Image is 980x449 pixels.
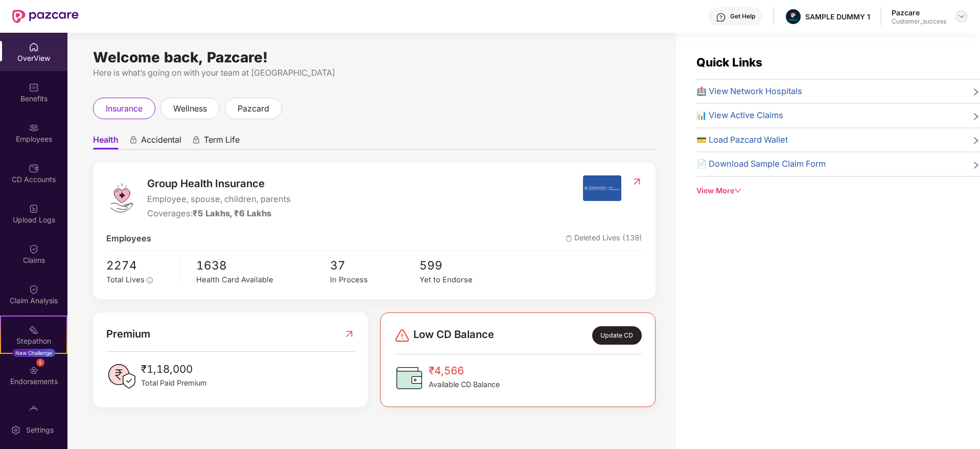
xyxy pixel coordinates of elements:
span: Term Life [204,134,240,149]
span: Health [93,134,119,149]
div: Get Help [730,12,755,20]
span: right [972,136,980,147]
img: svg+xml;base64,PHN2ZyBpZD0iU2V0dGluZy0yMHgyMCIgeG1sbnM9Imh0dHA6Ly93d3cudzMub3JnLzIwMDAvc3ZnIiB3aW... [11,425,21,435]
img: svg+xml;base64,PHN2ZyBpZD0iSG9tZSIgeG1sbnM9Imh0dHA6Ly93d3cudzMub3JnLzIwMDAvc3ZnIiB3aWR0aD0iMjAiIG... [29,42,39,52]
span: ₹4,566 [429,363,500,379]
span: Low CD Balance [413,326,494,345]
img: CDBalanceIcon [394,363,425,393]
img: insurerIcon [583,175,621,201]
img: svg+xml;base64,PHN2ZyBpZD0iRW5kb3JzZW1lbnRzIiB4bWxucz0iaHR0cDovL3d3dy53My5vcmcvMjAwMC9zdmciIHdpZH... [29,365,39,375]
span: Quick Links [696,55,762,69]
div: animation [192,136,201,145]
span: Total Lives [106,275,145,284]
span: 📄 Download Sample Claim Form [696,158,826,171]
img: deleteIcon [566,235,572,242]
span: right [972,87,980,98]
div: View More [696,185,980,196]
img: svg+xml;base64,PHN2ZyBpZD0iQ2xhaW0iIHhtbG5zPSJodHRwOi8vd3d3LnczLm9yZy8yMDAwL3N2ZyIgd2lkdGg9IjIwIi... [29,284,39,295]
img: PaidPremiumIcon [106,361,137,392]
img: Pazcare_Alternative_logo-01-01.png [786,9,801,24]
img: svg+xml;base64,PHN2ZyBpZD0iVXBsb2FkX0xvZ3MiIGRhdGEtbmFtZT0iVXBsb2FkIExvZ3MiIHhtbG5zPSJodHRwOi8vd3... [29,204,39,214]
span: right [972,111,980,122]
span: right [972,160,980,171]
img: RedirectIcon [632,176,642,187]
div: Stepathon [1,336,66,346]
img: svg+xml;base64,PHN2ZyBpZD0iRHJvcGRvd24tMzJ4MzIiIHhtbG5zPSJodHRwOi8vd3d3LnczLm9yZy8yMDAwL3N2ZyIgd2... [958,12,966,20]
img: RedirectIcon [344,326,355,342]
span: Employee, spouse, children, parents [147,193,291,206]
img: svg+xml;base64,PHN2ZyBpZD0iTXlfT3JkZXJzIiBkYXRhLW5hbWU9Ik15IE9yZGVycyIgeG1sbnM9Imh0dHA6Ly93d3cudz... [29,406,39,416]
div: Health Card Available [196,274,330,286]
span: down [734,187,741,194]
div: Settings [23,425,57,435]
span: 🏥 View Network Hospitals [696,85,802,98]
img: svg+xml;base64,PHN2ZyBpZD0iQ2xhaW0iIHhtbG5zPSJodHRwOi8vd3d3LnczLm9yZy8yMDAwL3N2ZyIgd2lkdGg9IjIwIi... [29,244,39,254]
span: Deleted Lives (139) [566,232,642,245]
div: Yet to Endorse [419,274,509,286]
span: pazcard [238,102,269,115]
span: 2274 [106,256,173,275]
span: 📊 View Active Claims [696,109,783,122]
div: In Process [330,274,419,286]
span: Group Health Insurance [147,175,291,192]
img: New Pazcare Logo [12,10,79,23]
span: ₹1,18,000 [141,361,207,377]
span: Available CD Balance [429,379,500,390]
span: 💳 Load Pazcard Wallet [696,133,788,147]
img: svg+xml;base64,PHN2ZyB4bWxucz0iaHR0cDovL3d3dy53My5vcmcvMjAwMC9zdmciIHdpZHRoPSIyMSIgaGVpZ2h0PSIyMC... [29,325,39,335]
img: logo [106,183,137,213]
img: svg+xml;base64,PHN2ZyBpZD0iQmVuZWZpdHMiIHhtbG5zPSJodHRwOi8vd3d3LnczLm9yZy8yMDAwL3N2ZyIgd2lkdGg9Ij... [29,82,39,93]
img: svg+xml;base64,PHN2ZyBpZD0iRW1wbG95ZWVzIiB4bWxucz0iaHR0cDovL3d3dy53My5vcmcvMjAwMC9zdmciIHdpZHRoPS... [29,123,39,133]
span: wellness [173,102,207,115]
img: svg+xml;base64,PHN2ZyBpZD0iQ0RfQWNjb3VudHMiIGRhdGEtbmFtZT0iQ0QgQWNjb3VudHMiIHhtbG5zPSJodHRwOi8vd3... [29,163,39,173]
span: Premium [106,326,150,342]
div: Coverages: [147,207,291,220]
div: SAMPLE DUMMY 1 [805,12,870,21]
img: svg+xml;base64,PHN2ZyBpZD0iRGFuZ2VyLTMyeDMyIiB4bWxucz0iaHR0cDovL3d3dy53My5vcmcvMjAwMC9zdmciIHdpZH... [394,327,410,344]
span: info-circle [147,277,153,283]
div: Customer_success [892,17,946,26]
span: insurance [106,102,143,115]
div: Here is what’s going on with your team at [GEOGRAPHIC_DATA] [93,66,656,79]
span: Accidental [141,134,181,149]
span: 599 [419,256,509,275]
span: 1638 [196,256,330,275]
span: 37 [330,256,419,275]
span: ₹5 Lakhs, ₹6 Lakhs [193,208,271,218]
img: svg+xml;base64,PHN2ZyBpZD0iSGVscC0zMngzMiIgeG1sbnM9Imh0dHA6Ly93d3cudzMub3JnLzIwMDAvc3ZnIiB3aWR0aD... [716,12,726,23]
div: 5 [36,358,44,367]
div: Update CD [592,326,642,345]
div: animation [129,136,138,145]
span: Employees [106,232,151,245]
div: Pazcare [892,8,946,17]
div: Welcome back, Pazcare! [93,53,656,61]
span: Total Paid Premium [141,377,207,389]
div: New Challenge [12,349,55,357]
